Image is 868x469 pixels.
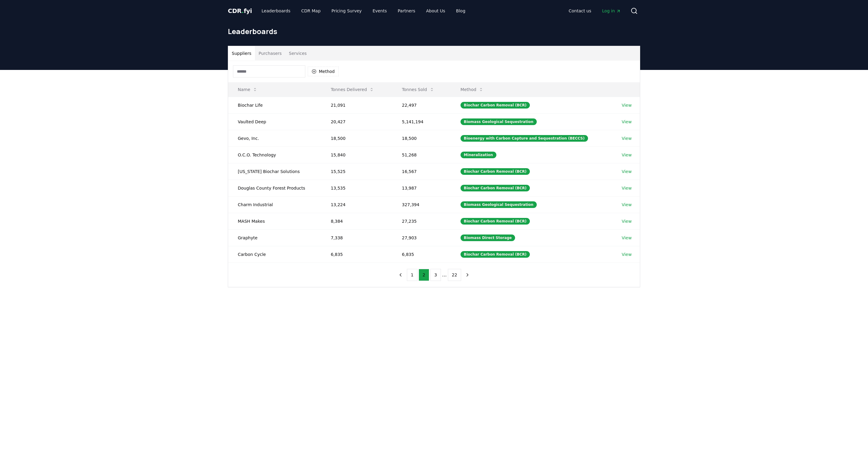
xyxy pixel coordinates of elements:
[407,269,417,281] button: 1
[461,218,530,225] div: Biochar Carbon Removal (BCR)
[228,146,321,163] td: O.C.O. Technology
[228,163,321,180] td: [US_STATE] Biochar Solutions
[392,113,451,130] td: 5,141,194
[228,213,321,229] td: MASH Makes
[327,5,366,16] a: Pricing Survey
[622,152,632,158] a: View
[395,269,406,281] button: previous page
[321,180,392,196] td: 13,535
[442,271,447,279] li: ...
[461,102,530,109] div: Biochar Carbon Removal (BCR)
[242,7,244,14] span: .
[228,46,255,61] button: Suppliers
[285,46,310,61] button: Services
[297,5,325,16] a: CDR Map
[228,113,321,130] td: Vaulted Deep
[622,102,632,108] a: View
[392,130,451,146] td: 18,500
[393,5,420,16] a: Partners
[462,269,473,281] button: next page
[461,185,530,191] div: Biochar Carbon Removal (BCR)
[228,180,321,196] td: Douglas County Forest Products
[321,130,392,146] td: 18,500
[392,246,451,263] td: 6,835
[228,97,321,113] td: Biochar Life
[421,5,450,16] a: About Us
[257,5,470,16] nav: Main
[321,113,392,130] td: 20,427
[392,213,451,229] td: 27,235
[321,196,392,213] td: 13,224
[461,201,537,208] div: Biomass Geological Sequestration
[228,7,252,15] a: CDR.fyi
[392,163,451,180] td: 16,567
[448,269,461,281] button: 22
[392,146,451,163] td: 51,268
[392,196,451,213] td: 327,394
[622,168,632,175] a: View
[461,234,515,241] div: Biomass Direct Storage
[622,235,632,241] a: View
[622,251,632,257] a: View
[622,202,632,208] a: View
[228,130,321,146] td: Gevo, Inc.
[392,180,451,196] td: 13,987
[326,83,379,96] button: Tonnes Delivered
[451,5,470,16] a: Blog
[321,146,392,163] td: 15,840
[461,168,530,175] div: Biochar Carbon Removal (BCR)
[461,251,530,258] div: Biochar Carbon Removal (BCR)
[233,83,262,96] button: Name
[419,269,429,281] button: 2
[622,135,632,141] a: View
[255,46,285,61] button: Purchasers
[622,218,632,224] a: View
[228,7,252,14] span: CDR fyi
[461,135,588,142] div: Bioenergy with Carbon Capture and Sequestration (BECCS)
[392,97,451,113] td: 22,497
[228,27,640,36] h1: Leaderboards
[430,269,441,281] button: 3
[564,5,596,16] a: Contact us
[308,67,339,76] button: Method
[228,246,321,263] td: Carbon Cycle
[368,5,392,16] a: Events
[622,119,632,125] a: View
[392,229,451,246] td: 27,903
[321,97,392,113] td: 21,091
[321,246,392,263] td: 6,835
[397,83,439,96] button: Tonnes Sold
[456,83,489,96] button: Method
[257,5,295,16] a: Leaderboards
[321,229,392,246] td: 7,338
[564,5,626,16] nav: Main
[228,229,321,246] td: Graphyte
[228,196,321,213] td: Charm Industrial
[622,185,632,191] a: View
[602,8,621,14] span: Log in
[321,163,392,180] td: 15,525
[597,5,626,16] a: Log in
[461,118,537,125] div: Biomass Geological Sequestration
[321,213,392,229] td: 8,384
[461,152,496,158] div: Mineralization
